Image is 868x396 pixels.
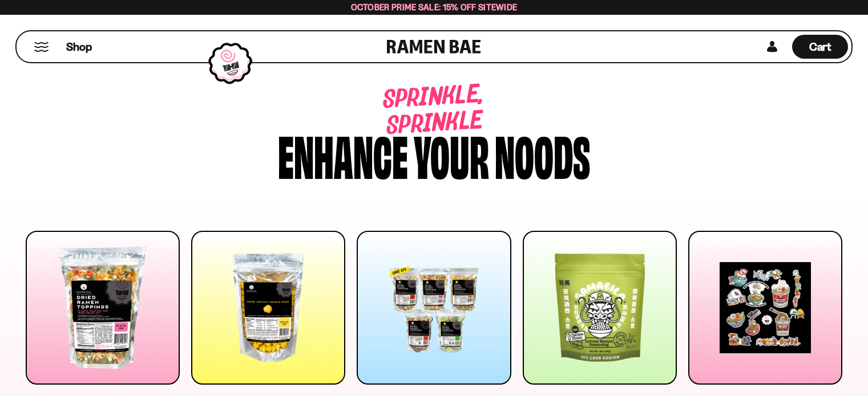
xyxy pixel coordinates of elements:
[351,2,518,13] span: October Prime Sale: 15% off Sitewide
[809,40,831,54] span: Cart
[495,127,590,181] div: noods
[792,31,848,62] div: Cart
[66,35,92,59] a: Shop
[278,127,408,181] div: Enhance
[34,42,49,52] button: Mobile Menu Trigger
[66,39,92,55] span: Shop
[414,127,489,181] div: your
